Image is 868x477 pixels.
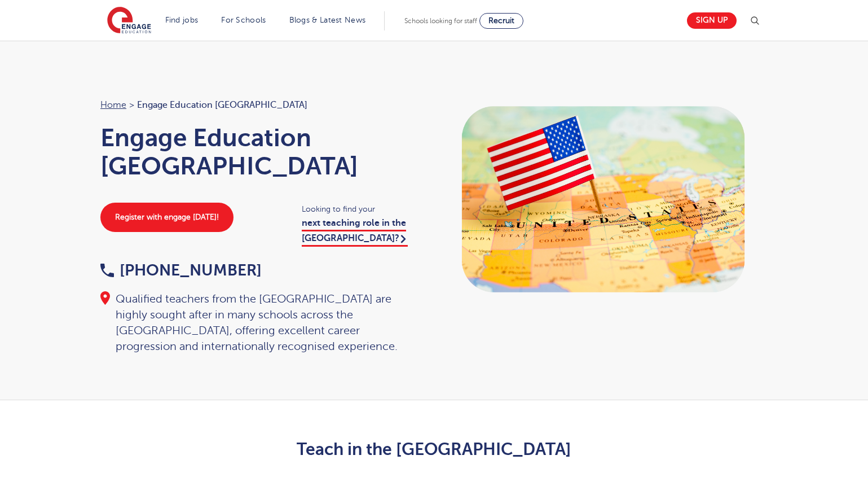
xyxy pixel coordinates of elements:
[100,261,262,279] a: [PHONE_NUMBER]
[488,16,514,25] span: Recruit
[687,12,737,29] a: Sign up
[107,7,151,35] img: Engage Education
[137,98,307,112] span: Engage Education [GEOGRAPHIC_DATA]
[221,16,266,24] a: For Schools
[100,203,233,232] a: Register with engage [DATE]!
[289,16,366,24] a: Blogs & Latest News
[129,100,134,110] span: >
[302,203,423,216] span: Looking to find your
[100,124,423,180] h1: Engage Education [GEOGRAPHIC_DATA]
[157,440,711,459] h2: Teach in the [GEOGRAPHIC_DATA]
[302,218,408,246] a: next teaching role in the [GEOGRAPHIC_DATA]?
[100,98,423,112] nav: breadcrumb
[479,13,523,29] a: Recruit
[100,100,126,110] a: Home
[165,16,199,24] a: Find jobs
[100,291,423,355] div: Qualified teachers from the [GEOGRAPHIC_DATA] are highly sought after in many schools across the ...
[404,17,477,25] span: Schools looking for staff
